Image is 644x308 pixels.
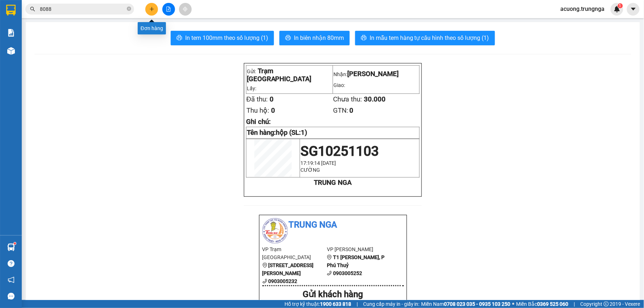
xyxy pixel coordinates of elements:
button: printerIn tem 100mm theo số lượng (1) [171,31,274,45]
span: close-circle [127,7,131,11]
span: Miền Nam [421,300,511,308]
span: hộp (SL: [276,129,308,137]
span: acuong.trungnga [555,4,611,13]
span: ⚪️ [512,303,515,305]
span: Lấy: [247,86,256,91]
span: phone [262,279,267,284]
span: phone [327,271,332,276]
span: In tem 100mm theo số lượng (1) [185,33,268,42]
img: icon-new-feature [614,6,620,12]
button: caret-down [627,3,640,16]
span: message [8,293,14,300]
b: T1 [PERSON_NAME], P Phú Thuỷ [327,254,385,268]
img: solution-icon [7,29,15,37]
span: Ghi chú: [246,118,271,126]
button: printerIn biên nhận 80mm [279,31,350,45]
span: 17:19:14 [DATE] [300,160,336,166]
img: logo.jpg [4,4,29,29]
span: printer [176,35,182,42]
img: logo.jpg [262,218,288,244]
span: [PERSON_NAME] [347,70,399,78]
button: file-add [162,3,175,16]
li: Trung Nga [4,4,105,17]
span: close-circle [127,6,131,13]
span: Miền Bắc [516,300,569,308]
img: warehouse-icon [7,47,15,55]
span: 1) [301,129,308,137]
b: [STREET_ADDRESS][PERSON_NAME] [262,262,314,276]
span: 30.000 [364,95,386,103]
span: SG10251103 [300,143,379,159]
span: 0 [271,107,275,115]
span: search [30,7,35,12]
button: printerIn mẫu tem hàng tự cấu hình theo số lượng (1) [355,31,495,45]
strong: 1900 633 818 [320,301,351,307]
input: Tìm tên, số ĐT hoặc mã đơn [40,5,125,13]
b: 0903005232 [269,278,298,284]
li: VP Trạm [GEOGRAPHIC_DATA] [262,245,327,261]
img: warehouse-icon [7,244,15,251]
span: caret-down [630,6,637,12]
li: VP [PERSON_NAME] [327,245,392,253]
span: file-add [166,7,171,12]
span: notification [8,276,14,283]
b: T1 [PERSON_NAME], P Phú Thuỷ [50,40,94,62]
span: Trạm [GEOGRAPHIC_DATA] [247,67,312,83]
span: question-circle [8,260,14,267]
img: logo-vxr [6,5,16,16]
span: Giao: [333,82,345,88]
li: VP [PERSON_NAME] [50,31,96,39]
span: In mẫu tem hàng tự cấu hình theo số lượng (1) [370,33,489,42]
strong: TRUNG NGA [314,179,352,187]
span: Chưa thu: [333,95,362,103]
strong: 0369 525 060 [537,301,569,307]
span: copyright [604,301,609,307]
span: environment [262,263,267,268]
span: Đã thu: [246,95,268,103]
span: aim [183,7,188,12]
span: Cung cấp máy in - giấy in: [363,300,420,308]
span: In biên nhận 80mm [294,33,344,42]
b: 0903005252 [333,270,362,276]
p: Gửi: [247,67,332,83]
strong: 0708 023 035 - 0935 103 250 [444,301,511,307]
sup: 1 [14,242,16,245]
span: CƯỜNG [300,167,320,173]
div: Gửi khách hàng [262,288,404,301]
span: plus [149,7,154,12]
span: 0 [270,95,274,103]
span: environment [327,255,332,260]
button: aim [179,3,192,16]
span: | [357,300,358,308]
span: GTN: [333,107,348,115]
span: 1 [619,3,622,8]
span: 0 [349,107,353,115]
span: Thu hộ: [246,107,269,115]
span: Hỗ trợ kỹ thuật: [284,300,351,308]
strong: Tên hàng: [247,129,308,137]
button: plus [145,3,158,16]
span: printer [361,35,367,42]
span: environment [50,40,55,45]
li: VP Trạm [GEOGRAPHIC_DATA] [4,31,50,55]
sup: 1 [618,3,623,8]
span: printer [285,35,291,42]
span: | [574,300,575,308]
p: Nhận: [333,70,419,78]
li: Trung Nga [262,218,404,232]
